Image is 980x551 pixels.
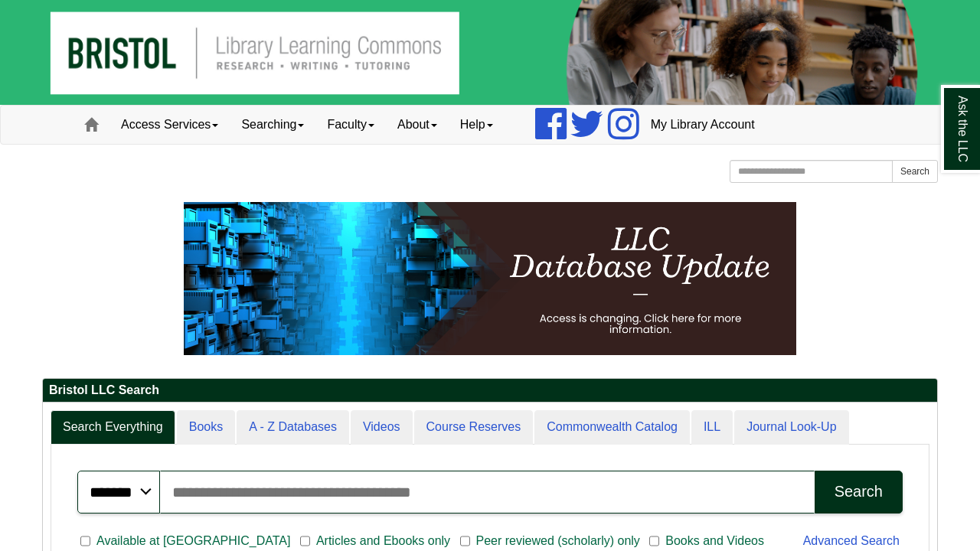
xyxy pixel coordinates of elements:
[43,379,937,403] h2: Bristol LLC Search
[51,410,175,445] a: Search Everything
[414,410,534,445] a: Course Reserves
[449,106,505,144] a: Help
[184,202,796,355] img: HTML tutorial
[534,410,690,445] a: Commonwealth Catalog
[659,532,770,550] span: Books and Videos
[460,534,470,548] input: Peer reviewed (scholarly) only
[639,106,766,144] a: My Library Account
[835,483,883,500] div: Search
[300,534,310,548] input: Articles and Ebooks only
[230,106,315,144] a: Searching
[177,410,235,445] a: Books
[386,106,449,144] a: About
[237,410,349,445] a: A - Z Databases
[734,410,848,445] a: Journal Look-Up
[892,160,938,183] button: Search
[109,106,230,144] a: Access Services
[351,410,413,445] a: Videos
[80,534,90,548] input: Available at [GEOGRAPHIC_DATA]
[315,106,386,144] a: Faculty
[90,532,296,550] span: Available at [GEOGRAPHIC_DATA]
[691,410,733,445] a: ILL
[649,534,659,548] input: Books and Videos
[803,534,900,547] a: Advanced Search
[310,532,456,550] span: Articles and Ebooks only
[815,471,903,514] button: Search
[470,532,646,550] span: Peer reviewed (scholarly) only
